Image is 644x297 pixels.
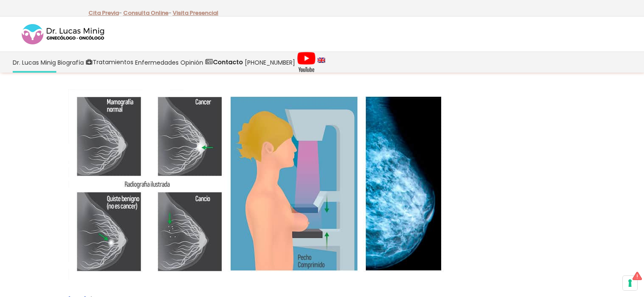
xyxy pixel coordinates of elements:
a: Visita Presencial [173,9,218,17]
p: - [88,8,122,19]
span: Opinión [180,57,203,67]
span: [PHONE_NUMBER] [245,57,295,67]
span: Biografía [58,57,84,67]
a: Tratamientos [85,52,134,73]
a: Opinión [180,52,204,73]
strong: Contacto [213,58,243,66]
a: Enfermedades [134,52,180,73]
span: Enfermedades [135,57,179,67]
img: Videos Youtube Ginecología [297,52,316,73]
img: language english [318,57,325,63]
a: Biografía [57,52,85,73]
a: language english [317,52,326,73]
a: Videos Youtube Ginecología [296,52,317,73]
a: [PHONE_NUMBER] [244,52,296,73]
a: Dr. Lucas Minig [12,52,57,73]
span: Dr. Lucas Minig [13,57,56,67]
span: Tratamientos [93,57,133,67]
a: Consulta Online [123,9,169,17]
a: Contacto [204,52,244,73]
p: - [123,8,171,19]
a: Cita Previa [88,9,119,17]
